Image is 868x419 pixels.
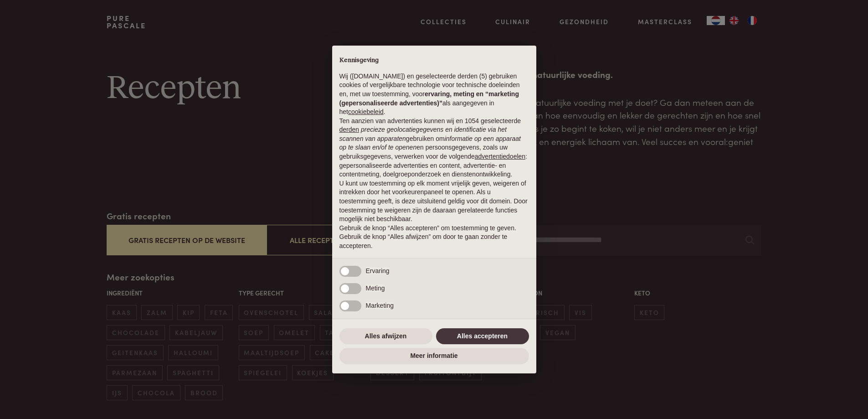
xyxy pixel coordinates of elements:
[339,179,529,224] p: U kunt uw toestemming op elk moment vrijelijk geven, weigeren of intrekken door het voorkeurenpan...
[366,267,390,274] span: Ervaring
[475,152,525,161] button: advertentiedoelen
[339,57,529,65] h2: Kennisgeving
[339,224,529,251] p: Gebruik de knop “Alles accepteren” om toestemming te geven. Gebruik de knop “Alles afwijzen” om d...
[366,302,394,309] span: Marketing
[436,328,529,345] button: Alles accepteren
[339,348,529,364] button: Meer informatie
[339,125,360,134] button: derden
[339,328,432,345] button: Alles afwijzen
[366,285,385,292] span: Meting
[339,126,507,142] em: precieze geolocatiegegevens en identificatie via het scannen van apparaten
[339,72,529,117] p: Wij ([DOMAIN_NAME]) en geselecteerde derden (5) gebruiken cookies of vergelijkbare technologie vo...
[348,108,384,115] a: cookiebeleid
[339,135,521,151] em: informatie op een apparaat op te slaan en/of te openen
[339,90,519,107] strong: ervaring, meting en “marketing (gepersonaliseerde advertenties)”
[339,117,529,179] p: Ten aanzien van advertenties kunnen wij en 1054 geselecteerde gebruiken om en persoonsgegevens, z...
